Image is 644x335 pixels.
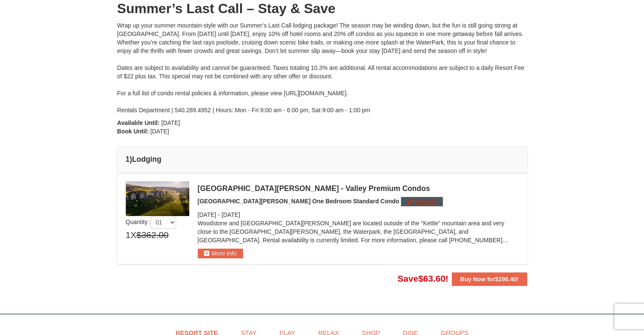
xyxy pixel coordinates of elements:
[221,211,240,218] span: [DATE]
[460,276,519,282] strong: Buy Now for !
[452,272,527,286] button: Buy Now for$298.40!
[126,181,189,216] img: 19219041-4-ec11c166.jpg
[126,155,519,163] h4: 1 Lodging
[198,219,519,244] p: Woodstone and [GEOGRAPHIC_DATA][PERSON_NAME] are located outside of the "Kettle" mountain area an...
[418,274,445,283] span: $63.60
[198,249,243,258] button: More Info
[130,229,136,241] span: X
[117,128,149,135] strong: Book Until:
[130,155,132,163] span: )
[198,184,519,193] div: [GEOGRAPHIC_DATA][PERSON_NAME] - Valley Premium Condos
[117,119,160,126] strong: Available Until:
[126,229,131,241] span: 1
[126,219,177,225] span: Quantity :
[161,119,180,126] span: [DATE]
[398,274,448,283] span: Save !
[401,197,443,206] button: Change
[136,229,169,241] span: $362.00
[198,198,399,205] span: [GEOGRAPHIC_DATA][PERSON_NAME] One Bedroom Standard Condo
[218,211,220,218] span: -
[495,276,517,282] span: $298.40
[198,211,216,218] span: [DATE]
[117,21,527,114] div: Wrap up your summer mountain-style with our Summer’s Last Call lodging package! The season may be...
[150,128,169,135] span: [DATE]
